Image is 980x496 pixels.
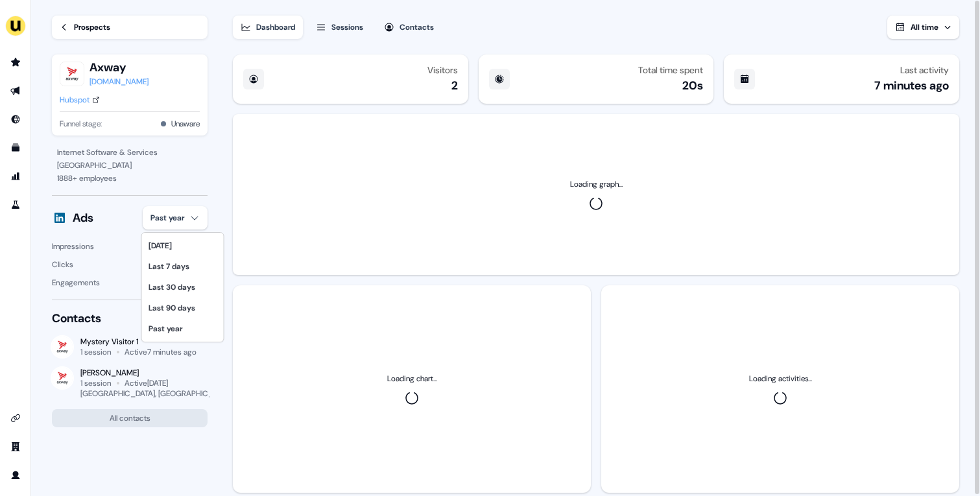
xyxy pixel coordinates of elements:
div: Past year [141,232,224,342]
div: Last 30 days [145,277,221,298]
div: Last 7 days [145,256,221,277]
div: [DATE] [145,235,221,256]
div: Past year [145,318,221,339]
div: Last 90 days [145,298,221,318]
